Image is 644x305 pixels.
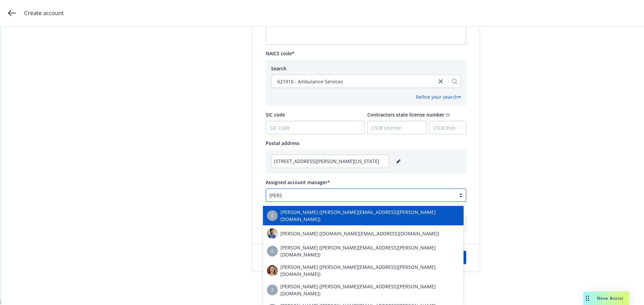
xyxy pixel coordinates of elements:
[416,93,461,100] div: Refine your search
[368,121,426,134] input: CSLB License
[280,209,460,223] span: [PERSON_NAME] ([PERSON_NAME][EMAIL_ADDRESS][PERSON_NAME][DOMAIN_NAME])
[367,111,444,118] span: Contractors state license number
[274,158,379,165] span: [STREET_ADDRESS][PERSON_NAME][US_STATE]
[266,179,330,185] span: Assigned account manager*
[266,111,285,118] span: SIC code
[583,292,629,305] button: Nova Assist
[266,121,364,134] input: SIC Code
[394,157,402,165] a: editPencil
[437,77,445,85] a: close
[24,9,64,17] span: Create account
[280,244,460,258] span: [PERSON_NAME] ([PERSON_NAME][EMAIL_ADDRESS][PERSON_NAME][DOMAIN_NAME])
[280,230,439,237] span: [PERSON_NAME] ([DOMAIN_NAME][EMAIL_ADDRESS][DOMAIN_NAME])
[266,11,466,45] textarea: Enter business description
[277,78,343,85] span: 621910 - Ambulance Services
[280,283,460,297] span: [PERSON_NAME] ([PERSON_NAME][EMAIL_ADDRESS][PERSON_NAME][DOMAIN_NAME])
[266,140,300,146] span: Postal address
[267,228,278,239] img: photo
[271,65,286,72] span: Search
[597,295,624,301] span: Nova Assist
[583,292,592,305] div: Drag to move
[275,78,433,85] span: 621910 - Ambulance Services
[267,265,278,276] img: photo
[266,50,294,57] span: NAICS code*
[280,263,460,278] span: [PERSON_NAME] ([PERSON_NAME][EMAIL_ADDRESS][PERSON_NAME][DOMAIN_NAME])
[0,27,644,305] div: ;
